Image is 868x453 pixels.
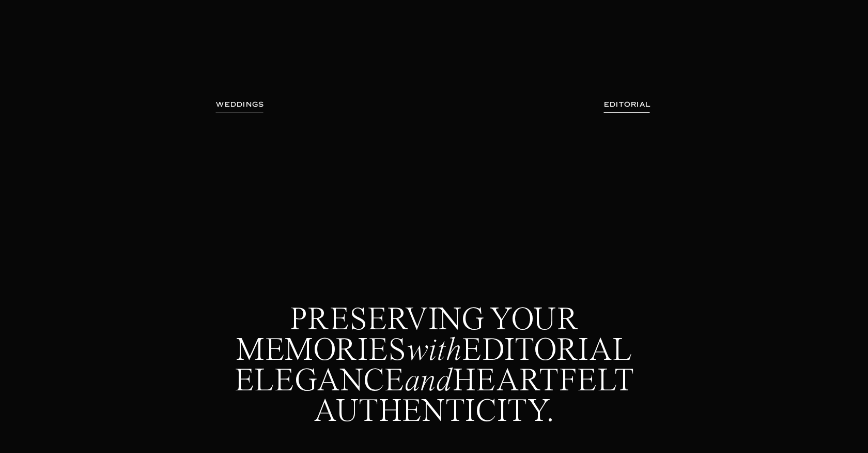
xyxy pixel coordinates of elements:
[407,335,462,368] i: with
[590,99,665,110] a: EDITORIAL
[405,366,453,398] i: and
[208,99,273,110] a: WEDDINGS
[196,306,673,399] p: PRESERVING YOUR MEMORIES EDITORIAL ELEGANCE HEARTFELT AUTHENTICITY.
